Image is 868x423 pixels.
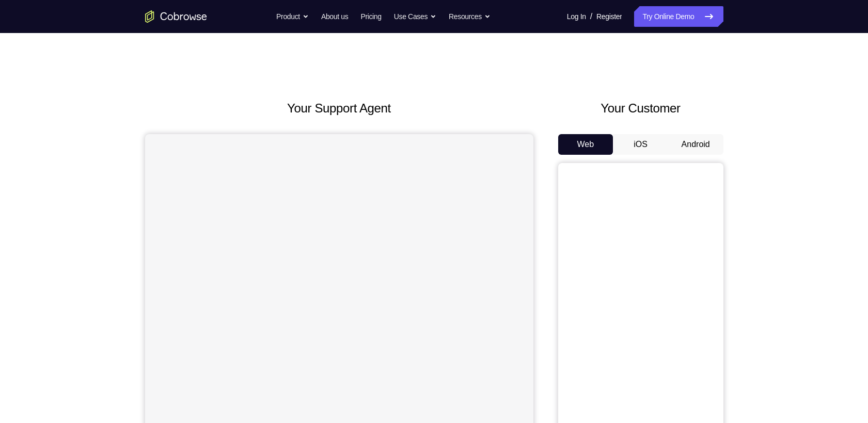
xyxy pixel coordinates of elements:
a: Register [596,6,622,27]
a: Log In [567,6,586,27]
span: / [590,10,592,23]
button: Product [276,6,309,27]
button: Resources [449,6,491,27]
button: Web [558,134,613,155]
h2: Your Support Agent [145,99,533,118]
a: About us [321,6,348,27]
button: Android [668,134,723,155]
a: Go to the home page [145,10,207,23]
a: Try Online Demo [634,6,723,27]
a: Pricing [360,6,381,27]
button: Use Cases [394,6,436,27]
h2: Your Customer [558,99,723,118]
button: iOS [613,134,668,155]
